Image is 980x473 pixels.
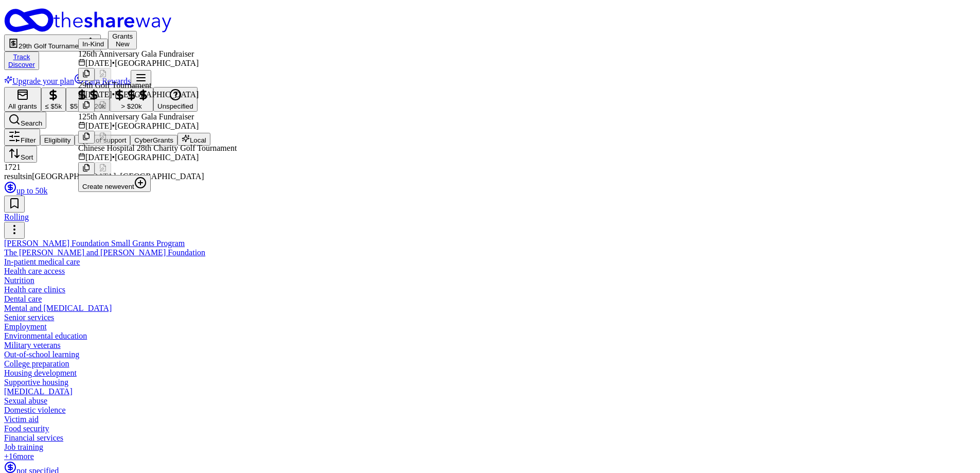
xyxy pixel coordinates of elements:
button: $5k to $20k [66,87,110,112]
div: Employment [4,322,976,331]
span: [GEOGRAPHIC_DATA] [115,121,199,130]
span: 29th Golf Tournament [19,42,84,50]
div: Food security [4,424,976,433]
div: Health care clinics [4,285,976,294]
button: TrackDiscover [4,51,39,70]
span: Filter [21,136,36,144]
span: [GEOGRAPHIC_DATA], [GEOGRAPHIC_DATA] [32,172,204,181]
div: All grants [8,102,37,110]
div: 1721 [4,163,976,172]
button: In-Kind [78,39,108,49]
span: in [26,172,204,181]
div: Victim aid [4,415,976,424]
a: Discover [8,61,35,68]
div: Military veterans [4,341,976,350]
div: [MEDICAL_DATA] [4,387,976,396]
div: 125th Anniversary Gala Fundraiser [78,112,237,121]
div: Rolling [4,213,976,222]
div: Supportive housing [4,378,976,387]
div: Senior services [4,313,976,322]
button: Type of support [75,135,130,146]
span: Sort [21,153,33,161]
div: + 16 more [4,452,976,461]
div: Environmental education [4,331,976,341]
div: Nutrition [4,276,976,285]
div: College preparation [4,359,976,369]
button: Eligibility [40,135,75,146]
button: All grants [4,87,41,112]
div: $5k to $20k [70,102,105,110]
div: [DATE] • [78,90,237,99]
div: results [4,172,976,181]
div: Chinese Hospital 28th Charity Golf Tournament [78,144,237,153]
button: 29th Golf Tournament [4,34,101,51]
div: 29th Golf Tournament [78,81,237,90]
div: Financial services [4,433,976,443]
div: Out-of-school learning [4,350,976,359]
div: Sexual abuse [4,396,976,406]
div: The [PERSON_NAME] and [PERSON_NAME] Foundation [4,248,976,257]
div: In-patient medical care [4,257,976,267]
span: [GEOGRAPHIC_DATA] [115,90,199,99]
div: Housing development [4,369,976,378]
button: Filter [4,129,40,146]
div: Job training [4,443,976,452]
span: Search [21,119,42,127]
div: 126th Anniversary Gala Fundraiser [78,49,237,59]
div: Health care access [4,267,976,276]
div: Domestic violence [4,406,976,415]
a: Track [13,53,30,61]
div: Eligibility [44,136,71,144]
a: up to 50kRolling[PERSON_NAME] Foundation Small Grants ProgramThe [PERSON_NAME] and [PERSON_NAME] ... [4,181,976,461]
div: Mental and [MEDICAL_DATA] [4,304,976,313]
div: Dental care [4,294,976,304]
div: ≤ $5k [45,102,62,110]
button: ≤ $5k [41,87,66,112]
div: [DATE] • [78,121,237,131]
span: [GEOGRAPHIC_DATA] [115,153,199,162]
span: [GEOGRAPHIC_DATA] [115,59,199,67]
a: Earn Rewards [74,77,131,85]
div: New [112,40,133,48]
a: Home [4,8,976,34]
button: Create newevent [78,175,151,192]
button: Grants [108,31,137,49]
button: Search [4,112,46,129]
div: up to 50k [4,181,976,196]
button: Sort [4,146,37,163]
div: [DATE] • [78,153,237,162]
div: [DATE] • [78,59,237,68]
div: [PERSON_NAME] Foundation Small Grants Program [4,239,976,248]
a: Upgrade your plan [4,77,74,85]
